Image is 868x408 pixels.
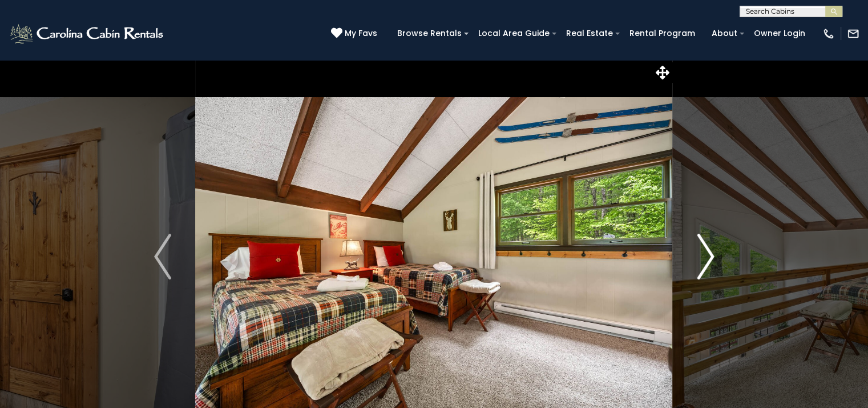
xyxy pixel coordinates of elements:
img: mail-regular-white.png [847,27,859,40]
span: My Favs [345,27,377,39]
a: Browse Rentals [391,25,467,42]
a: My Favs [331,27,380,40]
img: arrow [154,234,171,279]
a: About [706,25,743,42]
a: Real Estate [560,25,619,42]
a: Local Area Guide [473,25,555,42]
img: White-1-2.png [9,22,167,45]
img: arrow [697,234,714,279]
a: Rental Program [624,25,701,42]
img: phone-regular-white.png [822,27,835,40]
a: Owner Login [748,25,811,42]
